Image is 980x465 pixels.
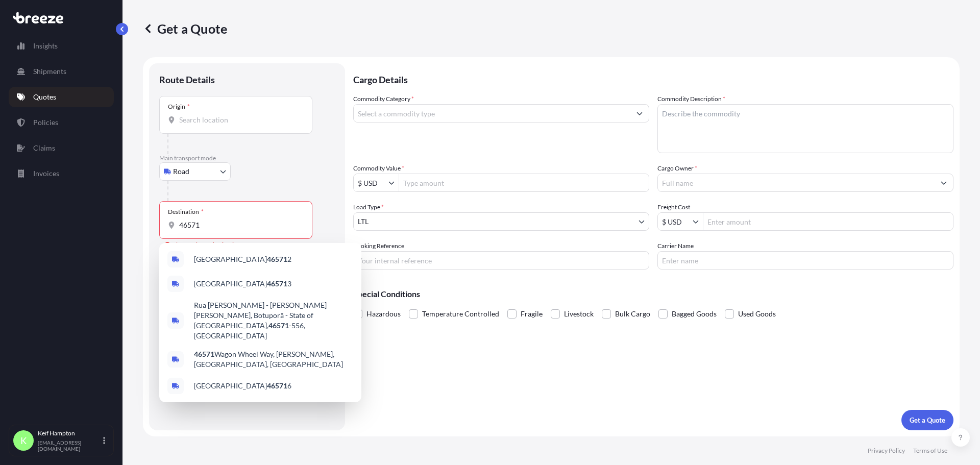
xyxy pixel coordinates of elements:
[179,115,300,125] input: Origin
[564,306,594,322] span: Livestock
[657,241,694,251] label: Carrier Name
[267,381,287,390] b: 46571
[268,321,289,330] b: 46571
[353,94,414,104] label: Commodity Category
[399,174,649,192] input: Type amount
[910,415,945,425] p: Get a Quote
[9,87,114,107] a: Quotes
[703,212,953,231] input: Enter amount
[267,255,287,263] b: 46571
[159,162,231,181] button: Select transport
[354,104,630,123] input: Select a commodity type
[33,117,58,128] p: Policies
[267,279,287,288] b: 46571
[194,381,291,391] span: [GEOGRAPHIC_DATA] 6
[353,202,384,212] span: Load Type
[913,447,947,455] a: Terms of Use
[657,202,690,212] label: Freight Cost
[672,306,717,322] span: Bagged Goods
[935,174,953,192] button: Show suggestions
[738,306,776,322] span: Used Goods
[353,251,649,270] input: Your internal reference
[658,212,693,231] input: Freight Cost
[194,349,353,370] span: Wagon Wheel Way, [PERSON_NAME], [GEOGRAPHIC_DATA], [GEOGRAPHIC_DATA]
[194,254,291,264] span: [GEOGRAPHIC_DATA] 2
[657,163,697,174] label: Cargo Owner
[657,251,953,270] input: Enter name
[366,306,401,322] span: Hazardous
[358,216,369,227] span: LTL
[353,63,953,94] p: Cargo Details
[868,447,905,455] a: Privacy Policy
[9,61,114,82] a: Shipments
[9,163,114,184] a: Invoices
[143,20,227,37] p: Get a Quote
[20,435,27,446] span: K
[615,306,650,322] span: Bulk Cargo
[693,216,703,227] button: Show suggestions
[194,279,291,289] span: [GEOGRAPHIC_DATA] 3
[38,429,101,437] p: Keif Hampton
[33,66,66,77] p: Shipments
[630,104,649,123] button: Show suggestions
[194,350,214,358] b: 46571
[9,112,114,133] a: Policies
[521,306,543,322] span: Fragile
[657,94,725,104] label: Commodity Description
[422,306,499,322] span: Temperature Controlled
[353,163,404,174] label: Commodity Value
[194,300,353,341] span: Rua [PERSON_NAME] - [PERSON_NAME] [PERSON_NAME], Botuporã - State of [GEOGRAPHIC_DATA], -556, [GE...
[658,174,935,192] input: Full name
[901,410,953,430] button: Get a Quote
[9,138,114,158] a: Claims
[173,166,189,177] span: Road
[9,36,114,56] a: Insights
[33,168,59,179] p: Invoices
[354,174,388,192] input: Commodity Value
[38,439,101,452] p: [EMAIL_ADDRESS][DOMAIN_NAME]
[33,41,58,51] p: Insights
[159,74,215,86] p: Route Details
[159,243,361,402] div: Show suggestions
[353,241,404,251] label: Booking Reference
[164,240,241,250] div: Please select a destination
[388,178,399,188] button: Show suggestions
[353,290,953,298] p: Special Conditions
[168,103,190,111] div: Origin
[159,154,335,162] p: Main transport mode
[33,92,56,102] p: Quotes
[353,212,649,231] button: LTL
[33,143,55,153] p: Claims
[179,220,300,230] input: Destination
[168,208,204,216] div: Destination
